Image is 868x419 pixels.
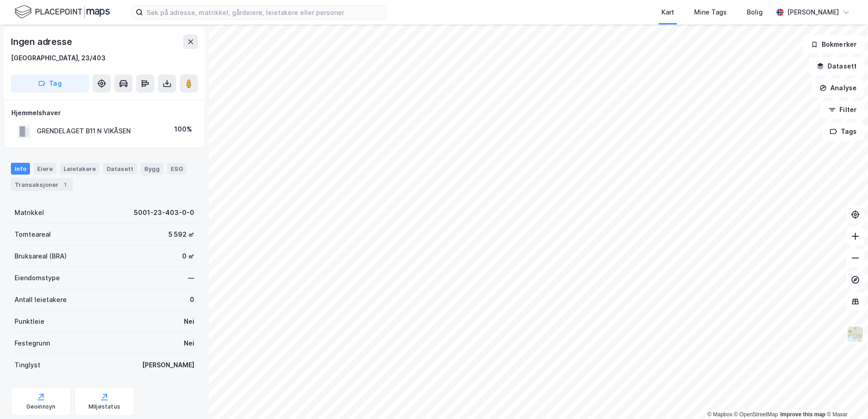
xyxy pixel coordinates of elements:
[15,273,60,283] div: Eiendomstype
[823,375,868,419] iframe: Chat Widget
[11,178,73,191] div: Transaksjoner
[11,107,197,118] div: Hjemmelshaver
[182,251,194,262] div: 0 ㎡
[812,79,864,97] button: Analyse
[60,180,69,189] div: 1
[11,34,74,49] div: Ingen adresse
[60,163,99,175] div: Leietakere
[141,163,163,175] div: Bygg
[15,360,40,370] div: Tinglyst
[803,35,864,54] button: Bokmerker
[823,375,868,419] div: Kontrollprogram for chat
[747,7,763,18] div: Bolig
[134,207,194,218] div: 5001-23-403-0-0
[11,74,89,93] button: Tag
[174,124,192,135] div: 100%
[15,338,50,349] div: Festegrunn
[89,403,120,410] div: Miljøstatus
[15,316,44,327] div: Punktleie
[787,7,839,18] div: [PERSON_NAME]
[103,163,137,175] div: Datasett
[188,273,194,283] div: —
[15,294,67,305] div: Antall leietakere
[34,163,56,175] div: Eiere
[167,163,187,175] div: ESG
[15,207,44,218] div: Matrikkel
[168,229,194,240] div: 5 592 ㎡
[15,251,67,262] div: Bruksareal (BRA)
[11,163,30,175] div: Info
[184,338,194,349] div: Nei
[661,7,674,18] div: Kart
[184,316,194,327] div: Nei
[37,126,131,136] div: GRENDELAGET B11 N VIKÅSEN
[734,411,778,418] a: OpenStreetMap
[809,57,864,75] button: Datasett
[847,326,864,343] img: Z
[694,7,727,18] div: Mine Tags
[707,411,732,418] a: Mapbox
[143,5,385,19] input: Søk på adresse, matrikkel, gårdeiere, leietakere eller personer
[26,403,56,410] div: Geoinnsyn
[15,4,110,20] img: logo.f888ab2527a4732fd821a326f86c7f29.svg
[190,294,194,305] div: 0
[15,229,51,240] div: Tomteareal
[142,360,194,370] div: [PERSON_NAME]
[11,53,106,63] div: [GEOGRAPHIC_DATA], 23/403
[821,101,864,119] button: Filter
[780,411,825,418] a: Improve this map
[822,122,864,141] button: Tags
